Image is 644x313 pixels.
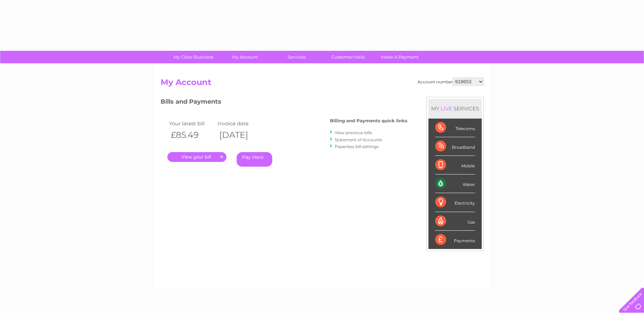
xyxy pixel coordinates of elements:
[418,78,484,86] div: Account number
[330,118,407,123] h4: Billing and Payments quick links
[216,119,265,128] td: Invoice date
[428,99,482,118] div: MY SERVICES
[435,212,475,231] div: Gas
[161,97,407,109] h3: Bills and Payments
[269,51,325,63] a: Services
[335,130,372,135] a: View previous bills
[435,193,475,212] div: Electricity
[217,51,273,63] a: My Account
[216,128,265,142] th: [DATE]
[435,174,475,193] div: Water
[335,144,379,149] a: Paperless bill settings
[435,231,475,249] div: Payments
[372,51,428,63] a: Make A Payment
[320,51,376,63] a: Customer Help
[237,152,272,167] a: Pay Here
[435,137,475,156] div: Broadband
[335,137,382,142] a: Statement of Accounts
[167,119,216,128] td: Your latest bill
[167,152,226,162] a: .
[161,78,484,90] h2: My Account
[439,105,454,112] div: LIVE
[165,51,221,63] a: My Clear Business
[167,128,216,142] th: £85.49
[435,119,475,137] div: Telecoms
[435,156,475,174] div: Mobile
